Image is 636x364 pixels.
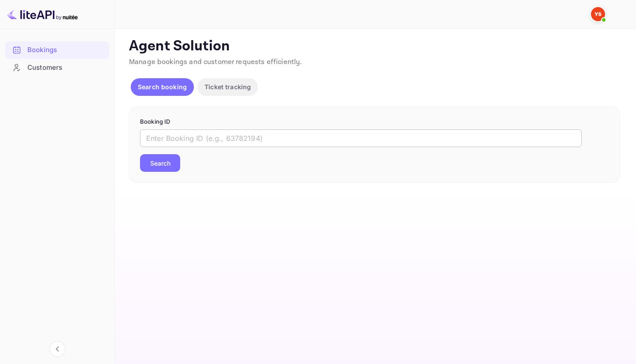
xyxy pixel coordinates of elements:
[27,45,105,55] div: Bookings
[49,341,65,357] button: Collapse navigation
[140,154,180,172] button: Search
[591,7,605,21] img: Yandex Support
[5,42,109,58] a: Bookings
[140,129,582,147] input: Enter Booking ID (e.g., 63782194)
[129,38,620,55] p: Agent Solution
[7,7,78,21] img: LiteAPI logo
[5,59,109,76] div: Customers
[140,118,609,126] p: Booking ID
[5,42,109,59] div: Bookings
[204,82,251,91] p: Ticket tracking
[27,63,105,73] div: Customers
[5,59,109,76] a: Customers
[129,57,302,67] span: Manage bookings and customer requests efficiently.
[138,82,187,91] p: Search booking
